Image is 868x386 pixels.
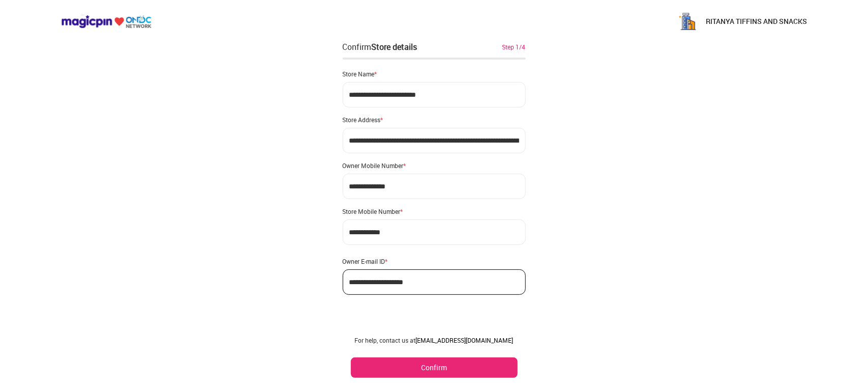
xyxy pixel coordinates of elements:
[61,15,152,29] img: ondc-logo-new-small.8a59708e.svg
[343,41,417,53] div: Confirm
[343,70,526,78] div: Store Name
[502,42,526,51] div: Step 1/4
[343,207,526,215] div: Store Mobile Number
[706,16,807,26] p: RITANYA TIFFINS AND SNACKS
[343,257,526,265] div: Owner E-mail ID
[343,161,526,170] div: Owner Mobile Number
[677,11,698,32] img: jKQR9H91VgIt-wphl-rKp1kjJvLCgC6sZxdbgsgkmYixtdI9TM6IVtwC5mfpaqw5iXkYc1j3kdq9lS1bMIoiyufkjQ
[416,336,514,344] a: [EMAIL_ADDRESS][DOMAIN_NAME]
[372,41,417,52] div: Store details
[343,116,526,124] div: Store Address
[351,357,518,378] button: Confirm
[351,336,518,344] div: For help, contact us at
